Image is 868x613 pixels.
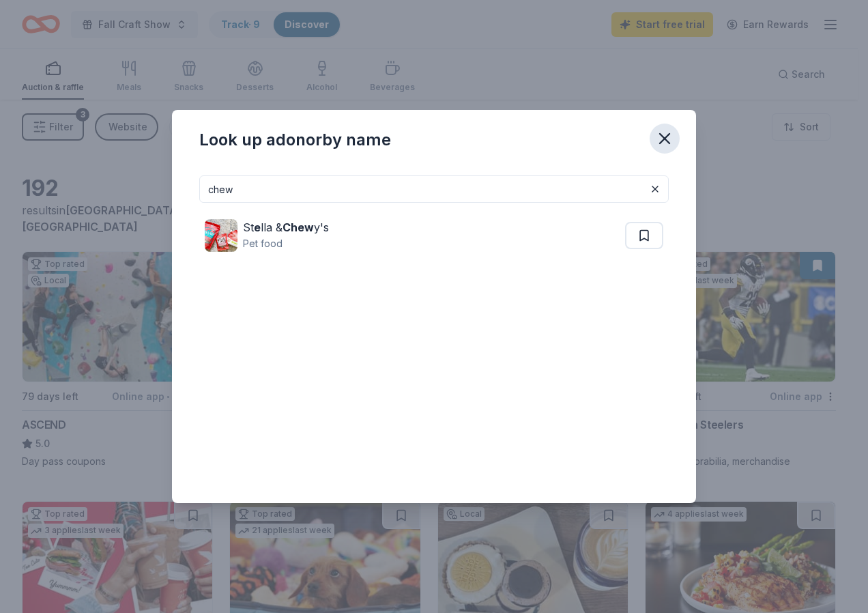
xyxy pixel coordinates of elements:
[243,236,329,252] div: Pet food
[283,220,314,234] strong: Chew
[254,220,261,234] strong: e
[243,219,329,236] div: St lla & y's
[199,129,391,151] div: Look up a donor by name
[205,219,237,252] img: Image for Stella & Chewy's
[199,175,669,203] input: Search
